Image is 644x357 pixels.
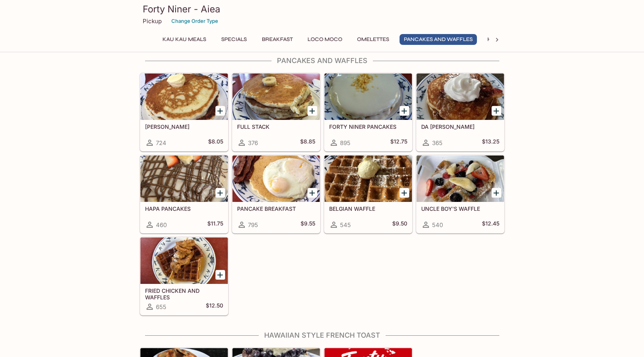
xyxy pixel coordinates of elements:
button: Add FRIED CHICKEN AND WAFFLES [215,270,225,280]
h5: FULL STACK [237,123,315,130]
a: PANCAKE BREAKFAST795$9.55 [232,155,320,233]
div: PANCAKE BREAKFAST [232,155,320,202]
div: SHORT STACK [140,73,228,120]
button: Change Order Type [168,15,222,27]
span: 895 [340,139,350,147]
button: Pancakes and Waffles [400,34,477,45]
h5: UNCLE BOY'S WAFFLE [421,205,499,212]
button: Add DA ELVIS PANCAKES [492,106,501,116]
span: 545 [340,221,351,229]
span: 540 [432,221,443,229]
a: HAPA PANCAKES460$11.75 [140,155,228,233]
div: FORTY NINER PANCAKES [325,73,412,120]
button: Add UNCLE BOY'S WAFFLE [492,188,501,198]
button: Specials [217,34,251,45]
div: FRIED CHICKEN AND WAFFLES [140,237,228,284]
h5: $11.75 [207,220,223,229]
h5: $12.50 [206,302,223,311]
h5: $12.75 [390,138,407,147]
h5: HAPA PANCAKES [145,205,223,212]
span: 655 [156,303,166,311]
h5: FRIED CHICKEN AND WAFFLES [145,287,223,300]
a: [PERSON_NAME]724$8.05 [140,73,228,151]
button: Omelettes [353,34,393,45]
button: Add PANCAKE BREAKFAST [307,188,317,198]
a: DA [PERSON_NAME]365$13.25 [416,73,504,151]
button: Add FULL STACK [307,106,317,116]
div: DA ELVIS PANCAKES [417,73,504,120]
button: Kau Kau Meals [158,34,210,45]
a: FORTY NINER PANCAKES895$12.75 [324,73,412,151]
button: Loco Moco [303,34,347,45]
button: Add FORTY NINER PANCAKES [400,106,409,116]
span: 460 [156,221,167,229]
h5: $13.25 [482,138,499,147]
button: Add BELGIAN WAFFLE [400,188,409,198]
h5: $9.50 [392,220,407,229]
h5: BELGIAN WAFFLE [329,205,407,212]
h4: Hawaiian Style French Toast [140,331,505,340]
span: 795 [248,221,258,229]
h3: Forty Niner - Aiea [143,3,502,15]
h5: FORTY NINER PANCAKES [329,123,407,130]
h5: DA [PERSON_NAME] [421,123,499,130]
a: FULL STACK376$8.85 [232,73,320,151]
h5: [PERSON_NAME] [145,123,223,130]
span: 376 [248,139,258,147]
h5: $8.85 [300,138,315,147]
button: Breakfast [258,34,297,45]
p: Pickup [143,17,162,25]
div: HAPA PANCAKES [140,155,228,202]
h5: $9.55 [301,220,315,229]
div: BELGIAN WAFFLE [325,155,412,202]
a: UNCLE BOY'S WAFFLE540$12.45 [416,155,504,233]
div: FULL STACK [232,73,320,120]
h5: $12.45 [482,220,499,229]
button: Add HAPA PANCAKES [215,188,225,198]
a: BELGIAN WAFFLE545$9.50 [324,155,412,233]
button: Hawaiian Style French Toast [483,34,579,45]
a: FRIED CHICKEN AND WAFFLES655$12.50 [140,237,228,315]
button: Add SHORT STACK [215,106,225,116]
h5: $8.05 [208,138,223,147]
span: 365 [432,139,442,147]
div: UNCLE BOY'S WAFFLE [417,155,504,202]
span: 724 [156,139,166,147]
h4: Pancakes and Waffles [140,56,505,65]
h5: PANCAKE BREAKFAST [237,205,315,212]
